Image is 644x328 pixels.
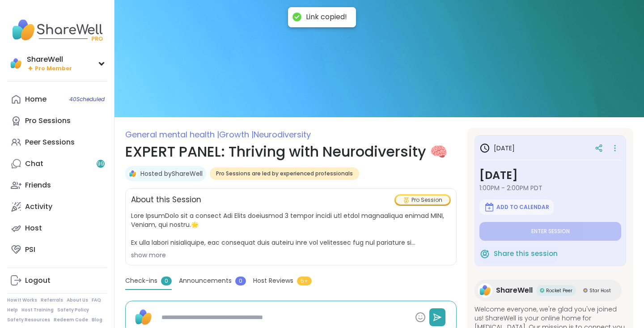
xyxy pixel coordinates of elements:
[27,55,72,64] div: ShareWell
[531,228,570,235] span: Enter session
[25,180,51,190] div: Friends
[35,65,72,72] span: Pro Member
[216,170,353,177] span: Pro Sessions are led by experienced professionals
[140,169,203,178] a: Hosted byShareWell
[25,159,43,169] div: Chat
[41,297,63,303] a: Referrals
[484,202,495,213] img: ShareWell Logomark
[179,276,232,285] span: Announcements
[125,141,457,162] h1: EXPERT PANEL: Thriving with Neurodiversity 🧠
[297,277,312,285] span: 5+
[479,167,621,183] h3: [DATE]
[7,217,107,239] a: Host
[7,175,107,196] a: Friends
[131,211,451,247] span: Lore IpsumDolo sit a consect Adi Elits doeiusmod 3 tempor incidi utl etdol magnaaliqua enimad MIN...
[131,251,451,260] div: show more
[25,223,42,233] div: Host
[589,287,611,294] span: Star Host
[479,244,558,263] button: Share this session
[131,194,201,206] h2: About this Session
[25,137,75,147] div: Peer Sessions
[219,129,254,140] span: Growth |
[475,280,622,301] a: ShareWellShareWellRocket PeerRocket PeerStar HostStar Host
[125,276,157,285] span: Check-ins
[9,56,23,71] img: ShareWell
[92,297,101,303] a: FAQ
[7,132,107,153] a: Peer Sessions
[97,160,104,168] span: 99
[235,277,246,285] span: 0
[25,116,71,126] div: Pro Sessions
[54,317,88,323] a: Redeem Code
[496,285,533,296] span: ShareWell
[306,13,347,22] div: Link copied!
[7,153,107,175] a: Chat99
[546,287,572,294] span: Rocket Peer
[25,202,52,212] div: Activity
[161,277,172,285] span: 0
[478,283,492,298] img: ShareWell
[128,169,137,178] img: ShareWell
[583,288,588,293] img: Star Host
[7,196,107,217] a: Activity
[25,245,35,255] div: PSI
[25,276,51,285] div: Logout
[479,183,621,192] span: 1:00PM - 2:00PM PDT
[7,317,50,323] a: Safety Resources
[7,307,18,313] a: Help
[57,307,89,313] a: Safety Policy
[133,307,154,328] img: ShareWell
[7,297,37,303] a: How It Works
[7,239,107,260] a: PSI
[69,96,105,103] span: 40 Scheduled
[479,222,621,241] button: Enter session
[496,204,549,211] span: Add to Calendar
[479,248,490,259] img: ShareWell Logomark
[494,249,558,259] span: Share this session
[67,297,88,303] a: About Us
[7,14,107,46] img: ShareWell Nav Logo
[479,200,554,215] button: Add to Calendar
[7,270,107,291] a: Logout
[7,110,107,132] a: Pro Sessions
[21,307,54,313] a: Host Training
[540,288,544,293] img: Rocket Peer
[25,94,47,104] div: Home
[253,276,293,285] span: Host Reviews
[7,89,107,110] a: Home40Scheduled
[396,196,449,204] div: Pro Session
[254,129,311,140] span: Neurodiversity
[125,129,219,140] span: General mental health |
[479,143,515,153] h3: [DATE]
[92,317,102,323] a: Blog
